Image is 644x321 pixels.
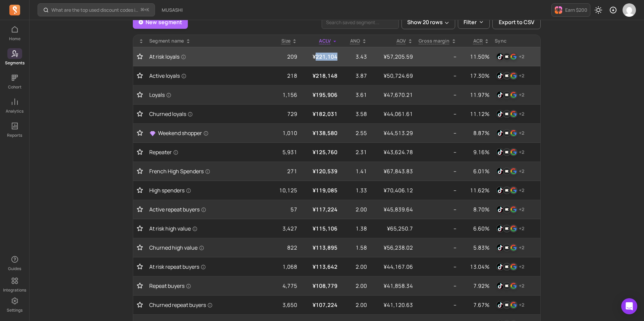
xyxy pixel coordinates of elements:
[303,167,337,175] p: ¥120,539
[271,224,297,233] p: 3,427
[271,91,297,99] p: 1,156
[149,38,266,44] div: Segment name
[162,7,183,13] span: MUSASHI
[495,261,526,272] button: tiktokklaviyogoogle+2
[496,263,504,271] img: tiktok
[149,53,186,61] span: At risk loyals
[495,70,526,81] button: tiktokklaviyogoogle+2
[519,282,524,289] p: + 2
[496,53,504,61] img: tiktok
[303,148,337,156] p: ¥125,760
[495,147,526,157] button: tiktokklaviyogoogle+2
[5,60,24,66] p: Segments
[462,205,490,213] p: 8.70%
[509,186,518,194] img: google
[503,282,511,290] img: klaviyo
[149,167,266,175] a: French High Spenders
[350,38,360,44] span: ANO
[418,186,457,194] p: --
[136,302,144,308] button: Toggle favorite
[519,168,524,175] p: + 2
[462,129,490,137] p: 8.87%
[303,110,337,118] p: ¥182,031
[503,167,511,175] img: klaviyo
[519,91,524,98] p: + 2
[303,263,337,271] p: ¥113,642
[3,287,26,293] p: Integrations
[592,3,605,17] button: Toggle dark mode
[418,72,457,80] p: --
[372,91,413,99] p: ¥47,670.21
[519,225,524,232] p: + 2
[303,186,337,194] p: ¥119,085
[462,263,490,271] p: 13.04%
[372,53,413,61] p: ¥57,205.59
[372,110,413,118] p: ¥44,061.61
[496,301,504,309] img: tiktok
[149,263,206,271] span: At risk repeat buyers
[509,53,518,61] img: google
[136,111,144,117] button: Toggle favorite
[149,205,266,213] a: Active repeat buyers
[343,186,367,194] p: 1.33
[319,38,331,44] span: ACLV
[8,266,21,271] p: Guides
[271,167,297,175] p: 271
[503,129,511,137] img: klaviyo
[133,15,188,29] a: New segment
[343,301,367,309] p: 2.00
[419,38,450,44] p: Gross margin
[418,148,457,156] p: --
[149,244,204,252] span: Churned high value
[565,7,587,13] p: Earn $200
[418,91,457,99] p: --
[418,53,457,61] p: --
[418,205,457,213] p: --
[509,72,518,80] img: google
[149,72,186,80] span: Active loyals
[343,282,367,290] p: 2.00
[6,109,23,114] p: Analytics
[418,167,457,175] p: --
[418,244,457,252] p: --
[462,72,490,80] p: 17.30%
[462,148,490,156] p: 9.16%
[149,72,266,80] a: Active loyals
[495,166,526,177] button: tiktokklaviyogoogle+2
[464,18,477,26] p: Filter
[271,53,297,61] p: 209
[462,91,490,99] p: 11.97%
[519,187,524,194] p: + 2
[621,298,637,314] div: Open Intercom Messenger
[149,129,266,137] a: Weekend shopper
[495,51,526,62] button: tiktokklaviyogoogle+2
[458,15,490,29] button: Filter
[322,15,399,29] input: search
[271,110,297,118] p: 729
[149,148,178,156] span: Repeater
[136,91,144,98] button: Toggle favorite
[303,224,337,233] p: ¥115,106
[496,148,504,156] img: tiktok
[149,53,266,61] a: At risk loyals
[303,301,337,309] p: ¥107,224
[418,110,457,118] p: --
[495,128,526,138] button: tiktokklaviyogoogle+2
[519,263,524,270] p: + 2
[303,91,337,99] p: ¥195,906
[503,205,511,213] img: klaviyo
[495,89,526,100] button: tiktokklaviyogoogle+2
[271,186,297,194] p: 10,125
[496,186,504,194] img: tiktok
[7,308,22,313] p: Settings
[136,187,144,194] button: Toggle favorite
[136,263,144,270] button: Toggle favorite
[343,110,367,118] p: 3.58
[503,263,511,271] img: klaviyo
[158,129,209,137] span: Weekend shopper
[519,72,524,79] p: + 2
[8,84,21,90] p: Cohort
[503,72,511,80] img: klaviyo
[149,167,210,175] span: French High Spenders
[496,224,504,233] img: tiktok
